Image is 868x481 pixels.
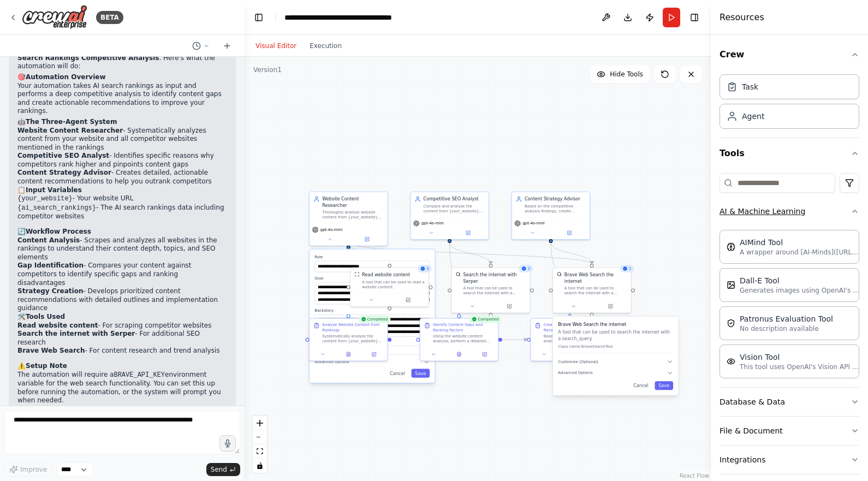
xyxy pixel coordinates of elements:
[322,322,383,332] div: Analyze Website Content from Rankings
[314,359,349,364] span: Advanced Options
[314,359,430,365] button: Advanced Options
[720,39,859,70] button: Crew
[491,302,527,310] button: Open in side panel
[558,329,673,342] p: A tool that can be used to search the internet with a search_query.
[445,351,472,358] button: View output
[740,363,860,371] p: This tool uses OpenAI's Vision API to describe the contents of an image.
[610,70,643,79] span: Hide Tools
[420,318,499,361] div: CompletedIdentify Content Gaps and Ranking FactorsUsing the website content analysis, perform a d...
[558,359,598,364] span: Customize (Optional)
[740,286,860,295] p: Generates images using OpenAI's Dall-E model.
[346,243,596,264] g: Edge from f4e1e313-807d-4aeb-b118-a2604a47970b to 6e67670f-ce19-4204-87cb-dafb37aedc14
[26,313,65,320] strong: Tools Used
[17,152,109,159] strong: Competitive SEO Analyst
[456,272,461,277] img: SerperDevTool
[17,186,227,195] h2: 📋
[362,280,425,290] div: A tool that can be used to read a website content.
[20,465,47,474] span: Improve
[253,66,282,74] div: Version 1
[522,221,544,226] span: gpt-4o-mini
[655,381,673,390] button: Save
[96,11,123,24] div: BETA
[720,197,859,225] button: AI & Machine Learning
[451,268,531,313] div: 2SerperDevToolSearch the internet with SerperA tool that can be used to search the internet with ...
[249,39,303,52] button: Visual Editor
[17,45,200,62] strong: AI Search Rankings Competitive Analysis
[17,236,227,262] li: - Scrapes and analyzes all websites in the rankings to understand their content depth, topics, an...
[211,465,227,474] span: Send
[350,268,429,307] div: 2ScrapeWebsiteToolRead website contentA tool that can be used to read a website content.
[320,227,342,232] span: gpt-4o-mini
[17,195,73,203] code: {your_website}
[727,357,735,366] img: VisionTool
[551,229,587,237] button: Open in side panel
[253,416,267,473] div: React Flow controls
[253,459,267,473] button: toggle interactivity
[558,322,673,328] h3: Brave Web Search the internet
[17,322,98,329] strong: Read website content
[512,192,591,240] div: Content Strategy AdvisorBased on the competitive analysis findings, create detailed, actionable c...
[629,266,631,271] span: 1
[17,236,80,244] strong: Content Analysis
[335,351,362,358] button: View output
[253,430,267,444] button: zoom out
[314,254,430,259] label: Role
[322,210,383,220] div: Thoroughly analyze website content from {your_website} and competitor websites listed in {ai_sear...
[17,347,227,355] li: - For content research and trend analysis
[450,229,486,237] button: Open in side panel
[727,281,735,289] img: DallETool
[17,169,111,176] strong: Content Strategy Advisor
[720,70,859,138] div: Crew
[17,313,227,322] h2: 🛠️
[26,362,67,370] strong: Setup Note
[17,204,96,212] code: {ai_search_rankings}
[558,358,673,365] button: Customize (Optional)
[26,73,105,81] strong: Automation Overview
[552,268,632,313] div: 1BraveSearchToolBrave Web Search the internetA tool that can be used to search the internet with ...
[502,336,527,343] g: Edge from fa230ffd-ed2d-4840-a483-e5e122d38ba1 to 790015f2-991a-4afb-9fcc-c0c9474ce970
[590,66,650,83] button: Hide Tools
[740,275,860,286] div: Dall-E Tool
[218,39,236,52] button: Start a new chat
[474,351,496,358] button: Open in side panel
[525,196,586,203] div: Content Strategy Advisor
[558,370,592,375] span: Advanced Options
[564,286,627,296] div: A tool that can be used to search the internet with a search_query.
[386,369,408,378] button: Cancel
[720,138,859,169] button: Tools
[740,324,833,333] p: No description available
[740,237,860,248] div: AIMind Tool
[26,186,82,194] strong: Input Variables
[727,319,735,328] img: PatronusEvalTool
[390,296,426,304] button: Open in side panel
[362,272,410,278] div: Read website content
[680,473,709,479] a: React Flow attribution
[17,127,227,152] li: - Systematically analyzes content from your website and all competitor websites mentioned in the ...
[525,204,586,214] div: Based on the competitive analysis findings, create detailed, actionable content recommendations f...
[720,388,859,416] button: Database & Data
[427,266,429,271] span: 2
[17,330,227,347] li: - For additional SEO research
[284,12,407,23] nav: breadcrumb
[349,235,384,243] button: Open in side panel
[424,204,485,214] div: Compare and analyze the content from {your_website} against competitor websites to identify speci...
[17,362,227,371] h2: ⚠️
[17,204,227,221] li: - The AI search rankings data including competitor websites
[424,196,485,203] div: Competitive SEO Analyst
[564,272,627,284] div: Brave Web Search the internet
[17,322,227,330] li: - For scraping competitor websites
[309,192,388,246] div: Website Content ResearcherThoroughly analyze website content from {your_website} and competitor w...
[740,313,833,324] div: Patronus Evaluation Tool
[720,11,764,24] h4: Resources
[359,316,391,323] div: Completed
[314,276,430,281] label: Goal
[17,82,227,116] p: Your automation takes AI search rankings as input and performs a deep competitive analysis to ide...
[410,192,489,240] div: Competitive SEO AnalystCompare and analyze the content from {your_website} against competitor web...
[26,118,117,126] strong: The Three-Agent System
[433,334,494,344] div: Using the website content analysis, perform a detailed competitive comparison to identify why com...
[17,228,227,236] h2: 🔄
[253,444,267,459] button: fit view
[17,169,227,186] li: - Creates detailed, actionable content recommendations to help you outrank competitors
[253,416,267,430] button: zoom in
[544,322,605,332] div: Create Content Recommendations Strategy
